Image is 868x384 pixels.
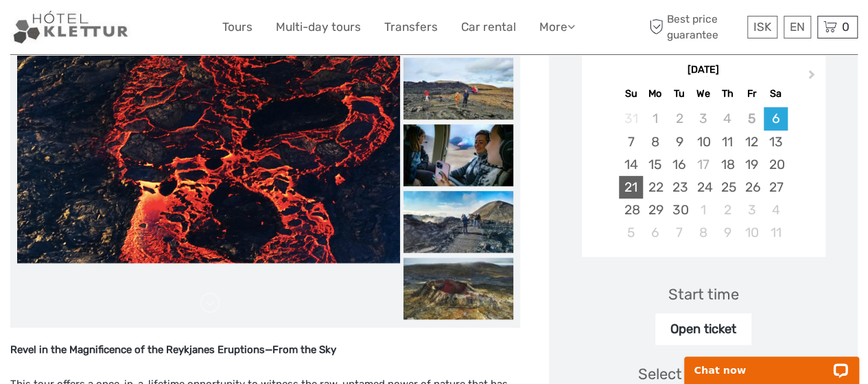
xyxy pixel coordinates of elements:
div: Open ticket [655,313,751,345]
img: 06133a942dd44feeb05576e24c873824_slider_thumbnail.jpeg [403,58,513,120]
div: Choose Sunday, September 28th, 2025 [619,199,643,221]
div: Tu [667,84,691,103]
a: More [539,17,575,37]
div: Choose Tuesday, September 30th, 2025 [667,199,691,221]
div: EN [784,16,811,38]
div: Mo [643,84,667,103]
div: Choose Saturday, September 27th, 2025 [764,176,788,199]
div: Choose Monday, September 29th, 2025 [643,199,667,221]
div: Choose Monday, October 6th, 2025 [643,221,667,244]
div: Choose Thursday, October 9th, 2025 [716,221,740,244]
div: Not available Wednesday, September 17th, 2025 [691,153,715,176]
img: 3fb76ba2c98e4111baa230c35ee4823e_main_slider.png [17,49,400,263]
button: Next Month [802,67,824,89]
div: Choose Monday, September 15th, 2025 [643,153,667,176]
div: month 2025-09 [586,107,821,244]
div: Su [619,84,643,103]
div: Sa [764,84,788,103]
div: We [691,84,715,103]
div: Choose Thursday, October 2nd, 2025 [716,199,740,221]
div: Choose Saturday, September 13th, 2025 [764,131,788,153]
div: Not available Sunday, August 31st, 2025 [619,107,643,130]
iframe: LiveChat chat widget [675,341,868,384]
div: Choose Sunday, September 14th, 2025 [619,153,643,176]
div: Choose Saturday, October 11th, 2025 [764,221,788,244]
div: Choose Monday, September 22nd, 2025 [643,176,667,199]
div: Choose Friday, October 3rd, 2025 [740,199,764,221]
div: Choose Tuesday, October 7th, 2025 [667,221,691,244]
div: Choose Saturday, September 6th, 2025 [764,107,788,130]
div: Choose Saturday, September 20th, 2025 [764,153,788,176]
div: Not available Monday, September 1st, 2025 [643,107,667,130]
div: Choose Friday, September 26th, 2025 [740,176,764,199]
span: ISK [753,20,771,34]
a: Car rental [461,17,516,37]
span: Best price guarantee [646,12,744,42]
div: Choose Saturday, October 4th, 2025 [764,199,788,221]
div: [DATE] [582,63,825,78]
div: Not available Friday, September 5th, 2025 [740,107,764,130]
div: Choose Friday, September 19th, 2025 [740,153,764,176]
div: Not available Thursday, September 4th, 2025 [716,107,740,130]
div: Not available Wednesday, September 3rd, 2025 [691,107,715,130]
img: 9731cad0af11421d9d73c360fda4324c_slider_thumbnail.jpeg [403,258,513,319]
a: Tours [222,17,253,37]
img: ca88580cd94a4d04b4693c362b38b226_slider_thumbnail.jpeg [403,191,513,253]
div: Choose Thursday, September 11th, 2025 [716,131,740,153]
div: Choose Tuesday, September 9th, 2025 [667,131,691,153]
div: Choose Thursday, September 18th, 2025 [716,153,740,176]
div: Choose Tuesday, September 23rd, 2025 [667,176,691,199]
img: 0cfa72c64b184642b8514b974e1bc3e5_slider_thumbnail.jpeg [403,124,513,186]
div: Choose Sunday, September 21st, 2025 [619,176,643,199]
div: Choose Wednesday, October 1st, 2025 [691,199,715,221]
strong: Revel in the Magnificence of the Reykjanes Eruptions—From the Sky [10,343,336,356]
div: Choose Friday, September 12th, 2025 [740,131,764,153]
span: 0 [840,20,852,34]
div: Choose Sunday, October 5th, 2025 [619,221,643,244]
div: Choose Wednesday, September 10th, 2025 [691,131,715,153]
div: Choose Wednesday, October 8th, 2025 [691,221,715,244]
div: Fr [740,84,764,103]
div: Not available Tuesday, September 2nd, 2025 [667,107,691,130]
img: Our services [10,10,132,44]
div: Choose Thursday, September 25th, 2025 [716,176,740,199]
a: Transfers [384,17,438,37]
a: Multi-day tours [276,17,361,37]
div: Choose Tuesday, September 16th, 2025 [667,153,691,176]
div: Th [716,84,740,103]
div: Choose Monday, September 8th, 2025 [643,131,667,153]
div: Choose Wednesday, September 24th, 2025 [691,176,715,199]
div: Start time [668,284,739,305]
div: Choose Sunday, September 7th, 2025 [619,131,643,153]
div: Choose Friday, October 10th, 2025 [740,221,764,244]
